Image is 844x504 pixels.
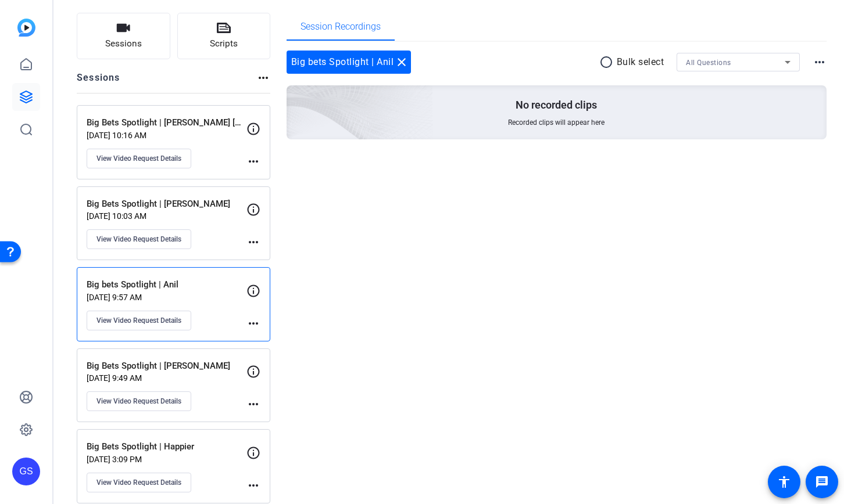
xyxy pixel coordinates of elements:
button: Sessions [77,13,170,59]
mat-icon: more_horiz [246,316,260,330]
span: View Video Request Details [96,235,181,244]
p: Bulk select [617,55,664,69]
h2: Sessions [77,71,120,93]
span: View Video Request Details [96,154,181,163]
span: Session Recordings [301,22,381,31]
img: blue-gradient.svg [17,19,35,37]
p: Big Bets Spotlight | [PERSON_NAME] [87,197,246,211]
mat-icon: more_horiz [246,235,260,249]
span: Scripts [210,37,238,51]
mat-icon: accessibility [777,475,791,489]
button: View Video Request Details [87,229,191,249]
p: [DATE] 10:03 AM [87,211,246,221]
span: View Video Request Details [96,397,181,406]
p: Big Bets Spotlight | Happier [87,440,246,453]
p: [DATE] 9:57 AM [87,293,246,302]
span: Recorded clips will appear here [508,118,605,127]
p: [DATE] 9:49 AM [87,373,246,383]
p: Big Bets Spotlight | [PERSON_NAME] [87,359,246,373]
mat-icon: more_horiz [246,478,260,492]
span: View Video Request Details [96,316,181,325]
p: Big Bets Spotlight | [PERSON_NAME] [PERSON_NAME] [87,116,246,129]
mat-icon: more_horiz [246,397,260,411]
p: [DATE] 10:16 AM [87,131,246,140]
mat-icon: more_horiz [813,55,827,69]
p: [DATE] 3:09 PM [87,455,246,464]
button: View Video Request Details [87,311,191,330]
button: View Video Request Details [87,391,191,411]
p: No recorded clips [516,98,597,112]
mat-icon: radio_button_unchecked [599,55,617,69]
mat-icon: message [815,475,829,489]
button: Scripts [177,13,271,59]
div: Big bets Spotlight | Anil [287,51,412,74]
mat-icon: close [395,55,409,69]
mat-icon: more_horiz [256,71,270,85]
mat-icon: more_horiz [246,154,260,168]
span: All Questions [686,59,731,67]
div: GS [12,458,40,485]
span: View Video Request Details [96,478,181,487]
span: Sessions [105,37,142,51]
p: Big bets Spotlight | Anil [87,278,246,291]
button: View Video Request Details [87,473,191,492]
button: View Video Request Details [87,149,191,168]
